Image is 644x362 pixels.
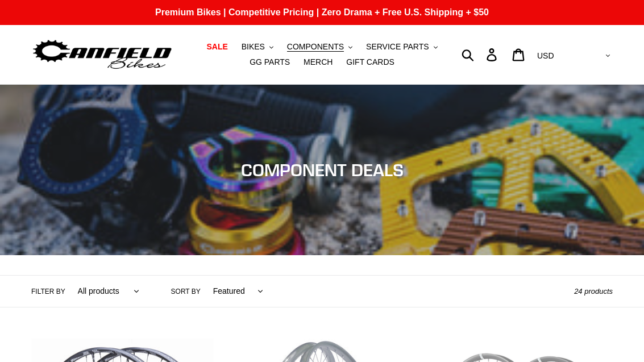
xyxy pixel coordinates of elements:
a: GIFT CARDS [340,55,400,70]
span: BIKES [242,42,265,52]
span: SALE [206,42,227,52]
span: GG PARTS [250,57,290,67]
span: 24 products [574,287,613,296]
label: Filter by [31,286,65,297]
button: SERVICE PARTS [360,39,443,55]
span: MERCH [304,57,333,67]
a: GG PARTS [244,55,296,70]
span: COMPONENT DEALS [241,160,404,180]
span: COMPONENTS [287,42,344,52]
span: GIFT CARDS [346,57,394,67]
label: Sort by [171,286,201,297]
button: COMPONENTS [281,39,358,55]
a: MERCH [298,55,338,70]
button: BIKES [236,39,279,55]
img: Canfield Bikes [31,37,173,73]
a: SALE [201,39,233,55]
span: SERVICE PARTS [366,42,429,52]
